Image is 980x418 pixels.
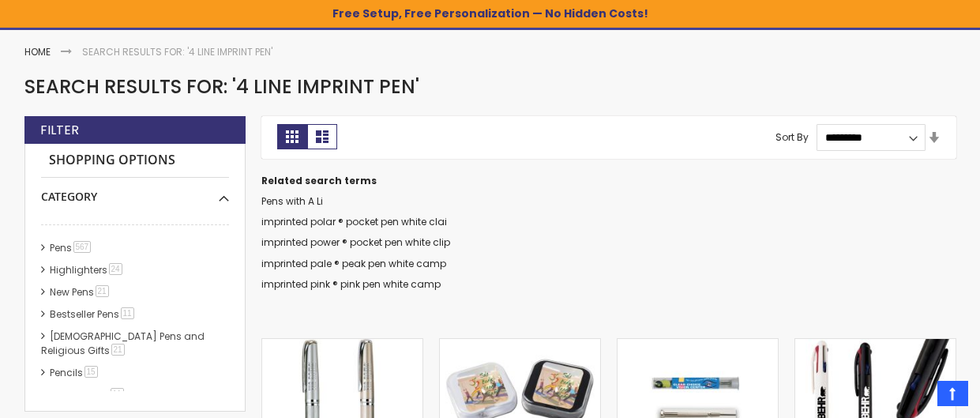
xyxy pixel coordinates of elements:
span: 15 [84,366,98,378]
a: Pencils15 [46,366,103,379]
span: 567 [73,241,92,253]
strong: Grid [277,124,307,149]
a: Custom Travel Eyeglass Repair Tool Kit - 4 Color Imprint [618,338,778,352]
a: 4 Color Pen [795,338,956,352]
span: 11 [121,307,134,319]
a: Home [24,45,51,58]
a: hp-featured11 [46,388,130,401]
label: Sort By [775,130,809,144]
a: UpBeat Ear Buds with Custom Imprinted Box - 4 Color Imprint [440,338,600,352]
a: Lines Executive Ballpoint Pen [262,338,422,352]
dt: Related search terms [261,175,956,187]
a: New Pens21 [46,285,115,299]
a: Top [937,381,968,406]
span: 11 [111,388,124,400]
strong: Filter [40,122,79,139]
a: imprinted polar ® pocket pen white clai [261,215,447,228]
span: 21 [111,344,125,356]
div: Category [41,178,229,205]
a: imprinted pink ® pink pen white camp [261,277,441,291]
a: imprinted power ® pocket pen white clip [261,235,450,249]
a: Pens with A Li [261,194,323,208]
strong: Shopping Options [41,144,229,178]
a: Bestseller Pens11 [46,307,140,321]
span: 24 [109,263,122,275]
a: imprinted pale ® peak pen white camp [261,257,446,270]
a: [DEMOGRAPHIC_DATA] Pens and Religious Gifts21 [41,330,205,357]
a: Highlighters24 [46,263,128,277]
span: Search results for: '4 line imprint pen' [24,73,419,100]
span: 21 [96,285,109,297]
a: Pens567 [46,241,97,254]
strong: Search results for: '4 line imprint pen' [82,45,272,58]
